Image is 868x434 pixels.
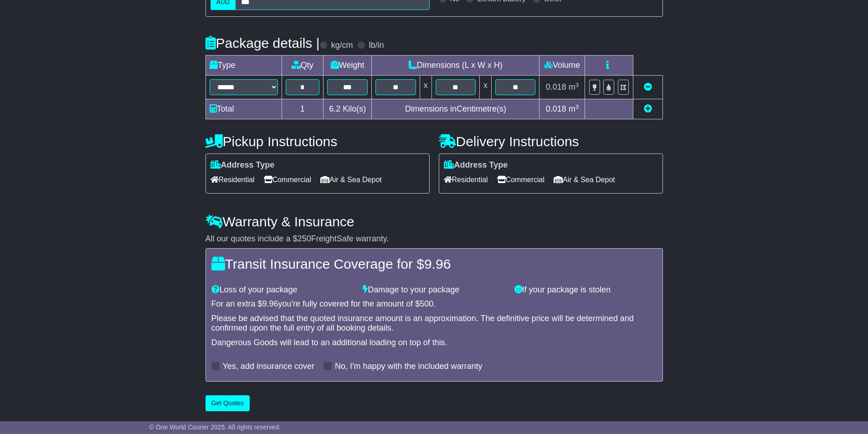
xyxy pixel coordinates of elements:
[546,104,566,113] span: 0.018
[420,299,433,308] span: 500
[569,82,579,92] span: m
[282,99,324,119] td: 1
[444,173,488,187] span: Residential
[211,299,657,309] div: For an extra $ you're fully covered for the amount of $ .
[211,173,255,187] span: Residential
[510,285,662,295] div: If your package is stolen
[324,99,372,119] td: Kilo(s)
[644,82,652,92] a: Remove this item
[205,134,430,149] h4: Pickup Instructions
[320,173,382,187] span: Air & Sea Depot
[372,56,539,76] td: Dimensions (L x W x H)
[205,214,663,229] h4: Warranty & Insurance
[575,103,579,110] sup: 3
[546,82,566,92] span: 0.018
[444,160,508,170] label: Address Type
[264,173,311,187] span: Commercial
[298,234,311,243] span: 250
[211,314,657,333] div: Please be advised that the quoted insurance amount is an approximation. The definitive price will...
[554,173,615,187] span: Air & Sea Depot
[372,99,539,119] td: Dimensions in Centimetre(s)
[205,99,282,119] td: Total
[358,285,510,295] div: Damage to your package
[207,285,359,295] div: Loss of your package
[211,256,657,271] h4: Transit Insurance Coverage for $
[331,41,353,51] label: kg/cm
[211,160,275,170] label: Address Type
[575,82,579,88] sup: 3
[480,76,492,99] td: x
[420,76,431,99] td: x
[211,338,657,348] div: Dangerous Goods will lead to an additional loading on top of this.
[262,299,278,308] span: 9.96
[644,104,652,113] a: Add new item
[205,36,320,51] h4: Package details |
[369,41,384,51] label: lb/in
[205,234,663,244] div: All our quotes include a $ FreightSafe warranty.
[569,104,579,113] span: m
[329,104,340,113] span: 6.2
[223,362,314,372] label: Yes, add insurance cover
[205,56,282,76] td: Type
[539,56,585,76] td: Volume
[497,173,544,187] span: Commercial
[282,56,324,76] td: Qty
[205,395,250,411] button: Get Quotes
[335,362,483,372] label: No, I'm happy with the included warranty
[424,256,451,271] span: 9.96
[149,424,281,431] span: © One World Courier 2025. All rights reserved.
[439,134,663,149] h4: Delivery Instructions
[324,56,372,76] td: Weight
